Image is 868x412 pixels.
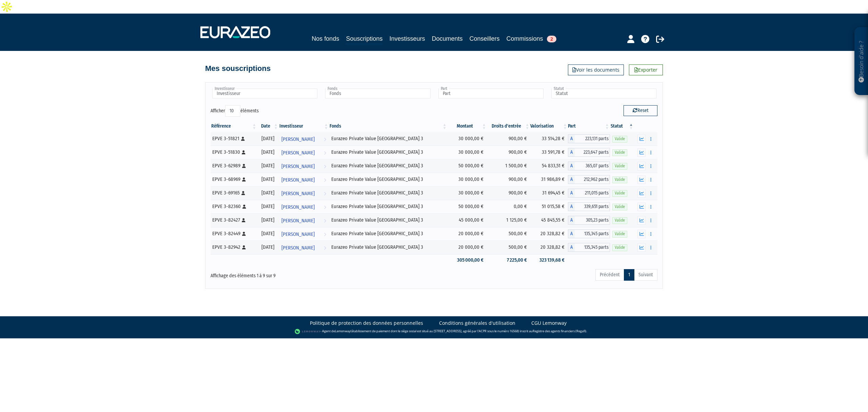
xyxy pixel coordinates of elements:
td: 305 000,00 € [448,254,487,266]
span: A [568,134,575,143]
div: A - Eurazeo Private Value Europe 3 [568,216,610,225]
td: 50 000,00 € [448,200,487,213]
i: Voir l'investisseur [324,133,326,146]
td: 30 000,00 € [448,173,487,186]
span: 211,015 parts [575,189,610,198]
div: Eurazeo Private Value [GEOGRAPHIC_DATA] 3 [331,217,445,224]
i: [Français] Personne physique [242,205,246,209]
div: A - Eurazeo Private Value Europe 3 [568,134,610,143]
td: 31 694,45 € [530,186,568,200]
img: 1732889491-logotype_eurazeo_blanc_rvb.png [200,26,270,38]
td: 31 986,89 € [530,173,568,186]
span: 212,962 parts [575,175,610,184]
span: A [568,229,575,238]
div: Eurazeo Private Value [GEOGRAPHIC_DATA] 3 [331,176,445,183]
i: [Français] Personne physique [242,245,246,249]
a: Documents [432,34,463,43]
span: [PERSON_NAME] [281,242,315,254]
span: A [568,162,575,170]
td: 30 000,00 € [448,186,487,200]
a: [PERSON_NAME] [279,227,329,241]
td: 7 225,00 € [487,254,530,266]
th: Montant: activer pour trier la colonne par ordre croissant [448,120,487,132]
span: Valide [612,190,627,196]
td: 30 000,00 € [448,146,487,159]
td: 51 015,58 € [530,200,568,213]
a: 1 [624,269,634,281]
i: [Français] Personne physique [242,218,245,222]
span: A [568,243,575,252]
div: Eurazeo Private Value [GEOGRAPHIC_DATA] 3 [331,203,445,210]
td: 30 000,00 € [448,132,487,146]
div: A - Eurazeo Private Value Europe 3 [568,229,610,238]
a: Lemonway [335,329,351,333]
span: 2 [547,36,556,42]
span: A [568,175,575,184]
span: 223,647 parts [575,148,610,157]
i: Voir l'investisseur [324,214,326,227]
td: 1 125,00 € [487,213,530,227]
div: - Agent de (établissement de paiement dont le siège social est situé au [STREET_ADDRESS], agréé p... [7,328,861,335]
div: A - Eurazeo Private Value Europe 3 [568,202,610,211]
span: [PERSON_NAME] [281,133,315,146]
span: Valide [612,204,627,210]
div: EPVE 3-82942 [212,244,255,251]
div: Eurazeo Private Value [GEOGRAPHIC_DATA] 3 [331,135,445,142]
a: Exporter [629,64,663,75]
div: Eurazeo Private Value [GEOGRAPHIC_DATA] 3 [331,189,445,196]
td: 20 000,00 € [448,241,487,254]
td: 900,00 € [487,186,530,200]
div: EPVE 3-69165 [212,189,255,196]
td: 45 845,55 € [530,213,568,227]
a: Voir les documents [568,64,624,75]
div: Eurazeo Private Value [GEOGRAPHIC_DATA] 3 [331,149,445,156]
div: A - Eurazeo Private Value Europe 3 [568,148,610,157]
div: A - Eurazeo Private Value Europe 3 [568,189,610,198]
a: Conseillers [470,34,500,43]
td: 500,00 € [487,241,530,254]
a: [PERSON_NAME] [279,186,329,200]
span: Valide [612,231,627,237]
div: EPVE 3-51821 [212,135,255,142]
img: logo-lemonway.png [295,328,321,335]
select: Afficheréléments [225,105,240,117]
div: EPVE 3-51830 [212,149,255,156]
td: 323 139,68 € [530,254,568,266]
span: A [568,148,575,157]
span: [PERSON_NAME] [281,201,315,213]
div: [DATE] [259,149,276,156]
span: [PERSON_NAME] [281,214,315,227]
th: Statut : activer pour trier la colonne par ordre d&eacute;croissant [610,120,634,132]
a: Commissions2 [507,34,556,43]
td: 33 591,78 € [530,146,568,159]
td: 20 328,82 € [530,241,568,254]
div: [DATE] [259,217,276,224]
button: Reset [624,105,657,116]
td: 20 000,00 € [448,227,487,241]
span: Valide [612,149,627,156]
div: [DATE] [259,244,276,251]
td: 900,00 € [487,132,530,146]
i: Voir l'investisseur [324,201,326,213]
th: Valorisation: activer pour trier la colonne par ordre croissant [530,120,568,132]
span: Valide [612,176,627,183]
div: A - Eurazeo Private Value Europe 3 [568,175,610,184]
div: Eurazeo Private Value [GEOGRAPHIC_DATA] 3 [331,244,445,251]
a: [PERSON_NAME] [279,213,329,227]
i: [Français] Personne physique [242,177,246,182]
i: [Français] Personne physique [241,191,245,195]
span: 305,23 parts [575,216,610,225]
div: Eurazeo Private Value [GEOGRAPHIC_DATA] 3 [331,162,445,169]
i: [Français] Personne physique [242,232,246,236]
td: 20 328,82 € [530,227,568,241]
span: 365,07 parts [575,162,610,170]
a: Politique de protection des données personnelles [310,320,423,326]
a: Investisseurs [389,34,425,43]
span: 339,651 parts [575,202,610,211]
span: [PERSON_NAME] [281,187,315,200]
div: [DATE] [259,162,276,169]
div: EPVE 3-62989 [212,162,255,169]
span: Valide [612,163,627,169]
div: [DATE] [259,203,276,210]
td: 1 500,00 € [487,159,530,173]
